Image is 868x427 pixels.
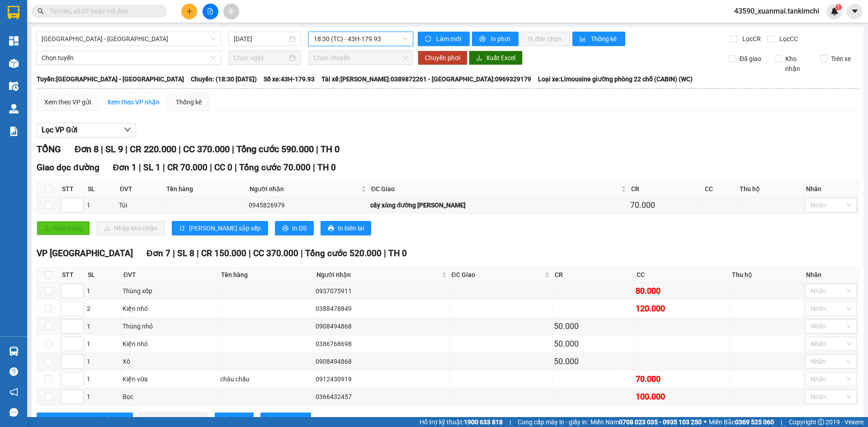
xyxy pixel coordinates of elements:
[9,367,18,376] span: question-circle
[8,6,19,19] img: logo-vxr
[730,267,804,282] th: Thu hộ
[591,34,618,44] span: Thống kê
[418,32,470,46] button: syncLàm mới
[316,286,447,296] div: 0937075911
[85,182,118,197] th: SL
[636,373,728,385] div: 70.000
[509,417,511,427] span: |
[316,144,318,155] span: |
[37,413,133,427] button: sort-ascending[PERSON_NAME] sắp xếp
[9,347,19,356] img: warehouse-icon
[782,54,813,74] span: Kho nhận
[130,144,176,155] span: CR 220.000
[275,221,314,235] button: printerIn DS
[37,221,90,235] button: uploadGiao hàng
[301,248,303,258] span: |
[203,4,218,19] button: file-add
[250,184,359,194] span: Người nhận
[228,8,234,14] span: aim
[9,388,18,396] span: notification
[316,357,447,366] div: 0908494868
[491,34,511,44] span: In phơi
[321,144,340,155] span: TH 0
[232,415,246,425] span: In DS
[249,200,367,210] div: 0945826979
[123,286,217,296] div: Thùng xốp
[121,267,219,282] th: ĐVT
[173,248,175,258] span: |
[388,248,407,258] span: TH 0
[123,339,217,349] div: Kiện nhỏ
[264,74,315,84] span: Số xe: 43H-179.93
[634,267,730,282] th: CC
[292,223,307,233] span: In DS
[781,417,782,427] span: |
[179,144,181,155] span: |
[123,374,217,384] div: Kiện vừa
[239,162,311,173] span: Tổng cước 70.000
[123,304,217,314] div: Kiện nhỏ
[847,4,863,19] button: caret-down
[9,104,19,113] img: warehouse-icon
[260,413,311,427] button: printerIn biên lai
[139,162,141,173] span: |
[163,162,165,173] span: |
[38,8,44,14] span: search
[186,8,193,14] span: plus
[9,59,19,68] img: warehouse-icon
[42,124,77,136] span: Lọc VP Gửi
[189,223,261,233] span: [PERSON_NAME] sắp xếp
[97,221,165,235] button: downloadNhập kho nhận
[476,55,482,62] span: download
[268,417,274,424] span: printer
[418,51,467,65] button: Chuyển phơi
[215,413,254,427] button: printerIn DS
[60,182,85,197] th: STT
[87,392,119,402] div: 1
[321,74,531,84] span: Tài xế: [PERSON_NAME]:0389872261 - [GEOGRAPHIC_DATA]:0969329179
[50,6,156,16] input: Tìm tên, số ĐT hoặc mã đơn
[739,34,762,44] span: Lọc CR
[253,248,298,258] span: CC 370.000
[317,162,336,173] span: TH 0
[316,392,447,402] div: 0366432457
[316,321,447,331] div: 0908494868
[37,123,136,137] button: Lọc VP Gửi
[107,97,160,107] div: Xem theo VP nhận
[619,418,702,426] strong: 0708 023 035 - 0935 103 250
[313,162,315,173] span: |
[835,4,842,10] sup: 1
[727,5,826,17] span: 43590_xuanmai.tankimchi
[479,36,487,43] span: printer
[554,355,632,368] div: 50.000
[9,36,19,46] img: dashboard-icon
[629,182,703,197] th: CR
[572,32,625,46] button: bar-chartThống kê
[736,54,765,64] span: Đã giao
[87,357,119,366] div: 1
[60,267,85,282] th: STT
[54,415,126,425] span: [PERSON_NAME] sắp xếp
[176,97,202,107] div: Thống kê
[201,248,246,258] span: CR 150.000
[371,184,619,194] span: ĐC Giao
[321,221,371,235] button: printerIn biên lai
[469,51,523,65] button: downloadXuất Excel
[123,392,217,402] div: Bọc
[37,75,184,83] b: Tuyến: [GEOGRAPHIC_DATA] - [GEOGRAPHIC_DATA]
[222,417,228,424] span: printer
[735,418,774,426] strong: 0369 525 060
[220,374,312,384] div: châu chấu
[113,162,137,173] span: Đơn 1
[87,339,119,349] div: 1
[146,248,170,258] span: Đơn 7
[818,419,824,425] span: copyright
[636,302,728,315] div: 120.000
[521,32,570,46] button: In đơn chọn
[464,418,503,426] strong: 1900 633 818
[37,162,99,173] span: Giao dọc đường
[636,285,728,297] div: 80.000
[472,32,519,46] button: printerIn phơi
[42,51,216,65] span: Chọn tuyến
[709,417,774,427] span: Miền Bắc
